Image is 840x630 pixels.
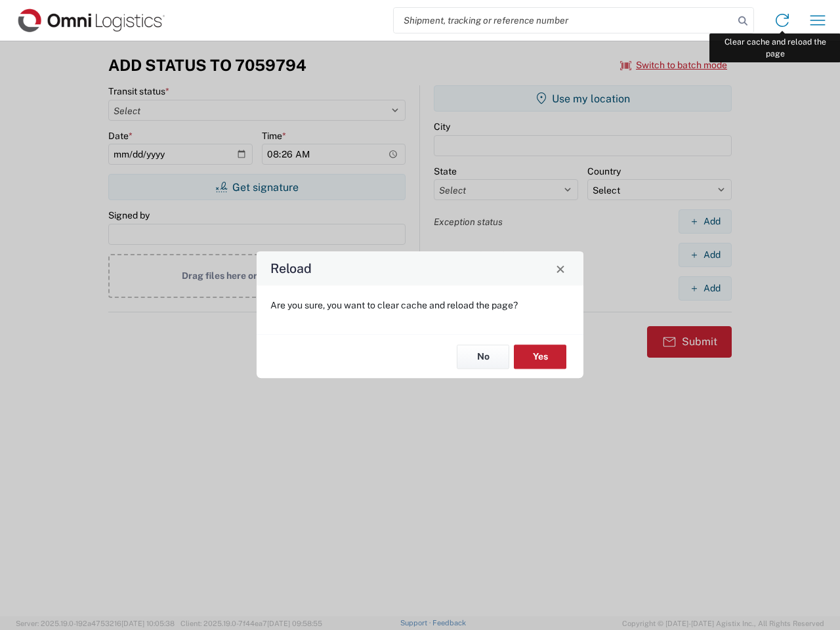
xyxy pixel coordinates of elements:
button: No [457,345,509,369]
p: Are you sure, you want to clear cache and reload the page? [270,299,570,311]
button: Close [551,259,570,278]
button: Yes [514,345,566,369]
input: Shipment, tracking or reference number [394,8,734,33]
h4: Reload [270,259,312,278]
